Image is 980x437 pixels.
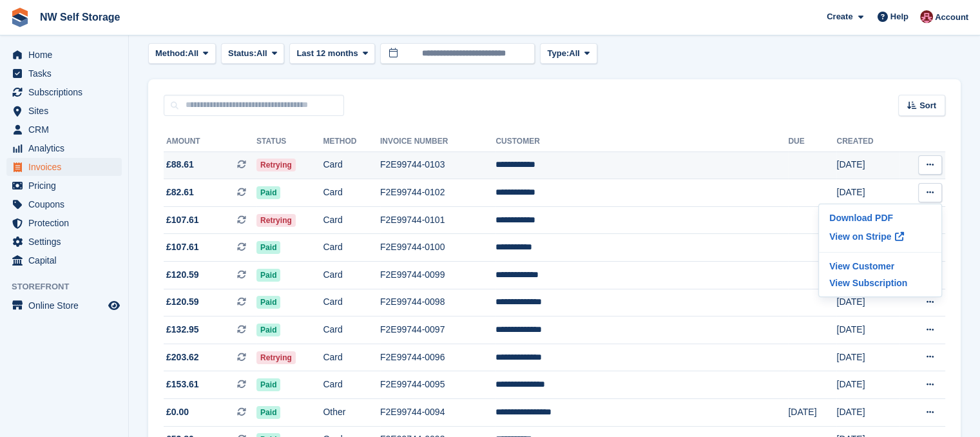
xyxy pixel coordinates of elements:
th: Status [256,131,323,152]
span: £0.00 [166,405,189,419]
a: View Subscription [824,275,936,291]
span: Pricing [28,177,106,195]
a: Download PDF [824,209,936,226]
span: Capital [28,251,106,269]
span: Paid [256,296,280,309]
td: [DATE] [836,399,899,427]
a: menu [6,195,122,213]
span: Retrying [256,159,296,171]
a: menu [6,83,122,101]
button: Type: All [540,43,597,64]
td: [DATE] [836,289,899,316]
span: Retrying [256,351,296,364]
td: Card [323,316,380,344]
span: £82.61 [166,186,194,199]
span: CRM [28,121,106,139]
a: Preview store [106,298,122,313]
td: Card [323,289,380,316]
a: menu [6,233,122,251]
span: Subscriptions [28,83,106,101]
td: Card [323,151,380,179]
span: Invoices [28,158,106,176]
span: Create [827,10,852,23]
button: Last 12 months [289,43,375,64]
span: All [569,47,580,60]
span: Paid [256,186,280,199]
span: Tasks [28,64,106,83]
button: Method: All [148,43,216,64]
td: Other [323,399,380,427]
span: Retrying [256,214,296,227]
span: Online Store [28,296,106,315]
img: stora-icon-8386f47178a22dfd0bd8f6a31ec36ba5ce8667c1dd55bd0f319d3a0aa187defe.svg [10,8,30,27]
span: Help [890,10,908,23]
span: £120.59 [166,268,199,282]
td: [DATE] [836,371,899,399]
span: Method: [155,47,188,60]
a: menu [6,121,122,139]
span: Last 12 months [296,47,358,60]
td: F2E99744-0096 [380,344,495,371]
a: menu [6,214,122,232]
td: F2E99744-0099 [380,262,495,289]
span: Account [935,11,968,24]
span: Home [28,46,106,64]
td: F2E99744-0101 [380,206,495,234]
a: menu [6,158,122,176]
th: Invoice Number [380,131,495,152]
span: Storefront [12,280,128,293]
span: £153.61 [166,378,199,391]
span: Coupons [28,195,106,213]
a: menu [6,296,122,315]
td: Card [323,262,380,289]
span: Analytics [28,139,106,157]
td: F2E99744-0100 [380,234,495,262]
a: NW Self Storage [35,6,125,28]
th: Method [323,131,380,152]
span: Type: [547,47,569,60]
span: Sites [28,102,106,120]
th: Amount [164,131,256,152]
td: F2E99744-0098 [380,289,495,316]
td: [DATE] [836,316,899,344]
td: Card [323,371,380,399]
img: Josh Vines [920,10,933,23]
td: [DATE] [836,151,899,179]
span: £203.62 [166,351,199,364]
td: F2E99744-0094 [380,399,495,427]
a: menu [6,64,122,83]
span: Paid [256,406,280,419]
span: Settings [28,233,106,251]
span: £107.61 [166,213,199,227]
a: menu [6,177,122,195]
td: F2E99744-0097 [380,316,495,344]
span: £107.61 [166,240,199,254]
td: Card [323,206,380,234]
span: Protection [28,214,106,232]
span: Paid [256,378,280,391]
td: Card [323,344,380,371]
span: £120.59 [166,295,199,309]
a: menu [6,251,122,269]
button: Status: All [221,43,284,64]
th: Due [788,131,836,152]
span: Paid [256,269,280,282]
td: [DATE] [836,344,899,371]
th: Customer [495,131,788,152]
td: Card [323,179,380,207]
td: F2E99744-0102 [380,179,495,207]
span: All [188,47,199,60]
th: Created [836,131,899,152]
a: menu [6,102,122,120]
span: Paid [256,324,280,336]
span: £88.61 [166,158,194,171]
span: All [256,47,267,60]
a: View on Stripe [824,226,936,247]
a: View Customer [824,258,936,275]
td: [DATE] [788,399,836,427]
td: [DATE] [836,179,899,207]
